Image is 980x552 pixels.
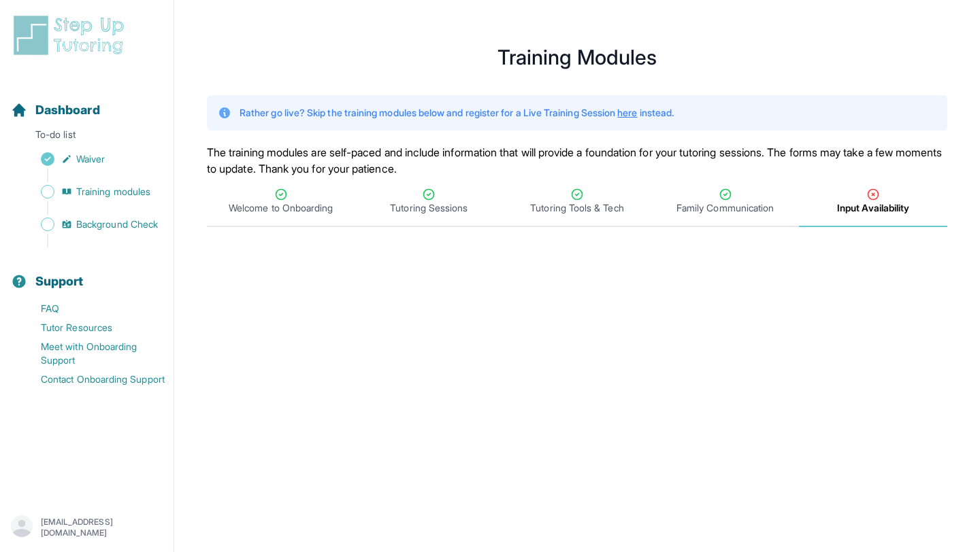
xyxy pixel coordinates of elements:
span: Tutoring Sessions [390,201,468,215]
button: Dashboard [5,79,168,125]
p: To-do list [5,128,168,147]
span: Waiver [76,152,105,166]
a: Contact Onboarding Support [11,370,174,389]
a: Dashboard [11,101,100,120]
button: Support [5,250,168,296]
a: Waiver [11,150,174,169]
a: Tutor Resources [11,318,174,337]
span: Tutoring Tools & Tech [530,201,623,215]
p: [EMAIL_ADDRESS][DOMAIN_NAME] [41,517,163,538]
a: FAQ [11,299,174,318]
p: Rather go live? Skip the training modules below and register for a Live Training Session instead. [240,106,674,120]
p: The training modules are self-paced and include information that will provide a foundation for yo... [207,144,947,177]
img: logo [11,14,132,57]
span: Background Check [76,218,158,231]
span: Input Availability [837,201,909,215]
a: Meet with Onboarding Support [11,337,174,370]
button: [EMAIL_ADDRESS][DOMAIN_NAME] [11,515,163,540]
span: Training modules [76,185,150,199]
nav: Tabs [207,177,947,227]
a: Training modules [11,182,174,201]
a: here [617,107,637,118]
h1: Training Modules [207,49,947,65]
span: Family Communication [676,201,774,215]
span: Welcome to Onboarding [229,201,333,215]
span: Dashboard [35,101,100,120]
a: Background Check [11,215,174,234]
span: Support [35,272,84,291]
